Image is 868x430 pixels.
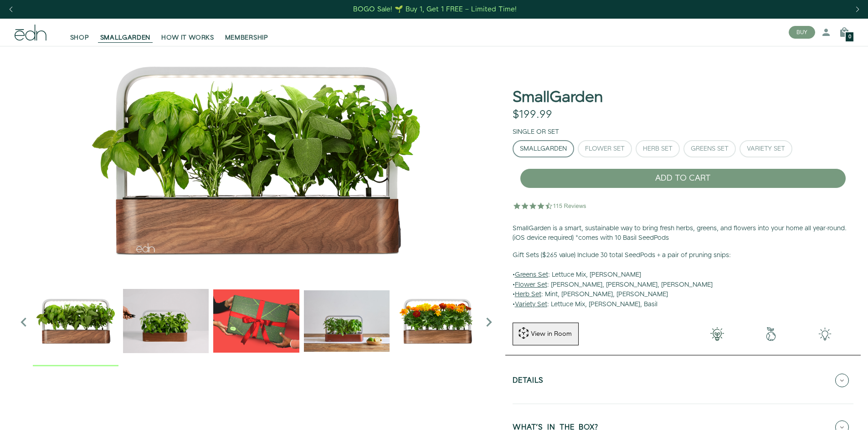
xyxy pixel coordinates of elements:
label: Single or Set [513,127,559,137]
div: SmallGarden [520,146,567,152]
u: Greens Set [515,270,548,279]
div: Variety Set [747,146,785,152]
button: Flower Set [578,140,632,157]
a: HOW IT WORKS [156,22,219,42]
u: Flower Set [515,280,547,289]
button: BUY [789,26,815,39]
img: EMAILS_-_Holiday_21_PT1_28_9986b34a-7908-4121-b1c1-9595d1e43abe_1024x.png [213,278,299,364]
a: SMALLGARDEN [95,22,156,42]
div: BOGO Sale! 🌱 Buy 1, Get 1 FREE – Limited Time! [353,5,517,14]
div: 1 / 6 [33,278,118,366]
div: View in Room [530,329,573,339]
u: Herb Set [515,290,541,299]
img: green-earth.png [744,327,798,341]
div: Flower Set [585,146,625,152]
div: 4 / 6 [304,278,390,366]
div: 5 / 6 [394,278,480,366]
span: HOW IT WORKS [161,33,214,42]
div: 3 / 6 [213,278,299,366]
button: Herb Set [636,140,680,157]
u: Variety Set [515,300,547,309]
h1: SmallGarden [513,89,603,106]
span: 0 [848,35,851,40]
div: 1 / 6 [15,46,498,273]
h5: Details [513,377,544,387]
span: SHOP [70,33,89,42]
button: View in Room [513,323,579,345]
img: edn-smallgarden-marigold-hero-SLV-2000px_1024x.png [394,278,480,364]
img: edn-smallgarden-tech.png [798,327,852,341]
a: MEMBERSHIP [220,22,274,42]
span: SMALLGARDEN [100,33,151,42]
p: • : Lettuce Mix, [PERSON_NAME] • : [PERSON_NAME], [PERSON_NAME], [PERSON_NAME] • : Mint, [PERSON_... [513,251,853,310]
img: Official-EDN-SMALLGARDEN-HERB-HERO-SLV-2000px_4096x.png [15,46,498,273]
div: $199.99 [513,108,552,121]
b: Gift Sets ($265 value) Include 30 total SeedPods + a pair of pruning snips: [513,251,731,260]
img: edn-trim-basil.2021-09-07_14_55_24_1024x.gif [123,278,209,364]
i: Previous slide [15,313,33,331]
img: edn-smallgarden-mixed-herbs-table-product-2000px_1024x.jpg [304,278,390,364]
i: Next slide [480,313,498,331]
button: Variety Set [740,140,792,157]
div: 2 / 6 [123,278,209,366]
a: SHOP [65,22,95,42]
img: 001-light-bulb.png [690,327,744,341]
span: MEMBERSHIP [225,33,268,42]
button: Greens Set [683,140,736,157]
button: Details [513,364,853,396]
div: Greens Set [691,146,729,152]
a: BOGO Sale! 🌱 Buy 1, Get 1 FREE – Limited Time! [352,2,518,16]
div: Herb Set [643,146,673,152]
button: ADD TO CART [520,168,846,188]
button: SmallGarden [513,140,574,157]
img: Official-EDN-SMALLGARDEN-HERB-HERO-SLV-2000px_1024x.png [33,278,118,364]
img: 4.5 star rating [513,197,588,215]
p: SmallGarden is a smart, sustainable way to bring fresh herbs, greens, and flowers into your home ... [513,224,853,243]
